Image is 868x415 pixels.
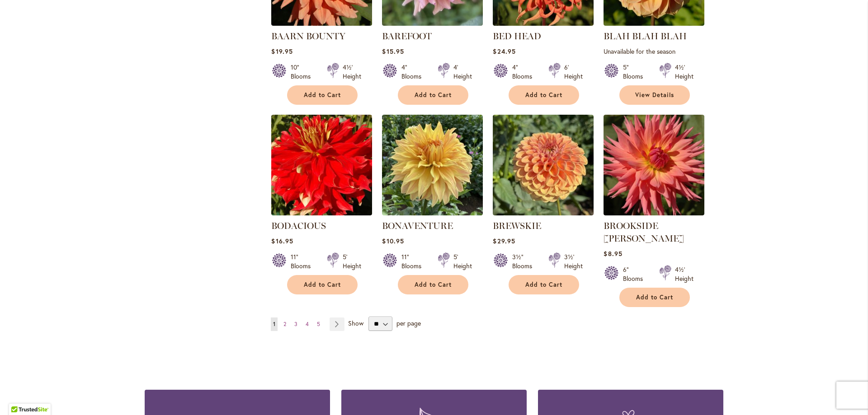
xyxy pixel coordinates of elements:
img: Bonaventure [382,115,483,215]
button: Add to Cart [619,288,690,307]
span: Add to Cart [636,294,673,301]
span: 2 [283,321,286,327]
span: 5 [317,321,320,327]
span: Add to Cart [304,91,341,99]
p: Unavailable for the season [604,47,704,56]
div: 3½' Height [564,252,583,270]
span: Add to Cart [415,281,452,289]
a: BAARN BOUNTY [271,31,345,42]
button: Add to Cart [398,275,468,294]
a: BED HEAD [493,19,594,28]
a: Bonaventure [382,209,483,217]
a: 3 [292,317,300,331]
a: BREWSKIE [493,209,594,217]
span: per page [396,319,421,327]
span: $29.95 [493,237,515,245]
div: 4" Blooms [512,63,538,81]
a: BROOKSIDE [PERSON_NAME] [604,220,684,244]
a: 5 [315,317,322,331]
div: 6' Height [564,63,583,81]
div: 11" Blooms [291,252,316,270]
div: 4" Blooms [401,63,427,81]
button: Add to Cart [509,85,579,105]
img: BROOKSIDE CHERI [604,115,704,215]
div: 3½" Blooms [512,252,538,270]
span: 4 [306,321,309,327]
span: Show [348,319,363,327]
span: Add to Cart [525,91,562,99]
a: Baarn Bounty [271,19,372,28]
span: Add to Cart [525,281,562,289]
a: BED HEAD [493,31,541,42]
a: BONAVENTURE [382,220,453,231]
div: 5' Height [453,252,472,270]
div: 5' Height [343,252,361,270]
button: Add to Cart [287,85,358,105]
a: 2 [281,317,288,331]
span: Add to Cart [415,91,452,99]
a: BODACIOUS [271,209,372,217]
div: 4½' Height [675,265,693,283]
a: View Details [619,85,690,105]
a: BREWSKIE [493,220,541,231]
span: $19.95 [271,47,292,56]
div: 4½' Height [343,63,361,81]
div: 4½' Height [675,63,693,81]
iframe: Launch Accessibility Center [7,383,32,408]
div: 4' Height [453,63,472,81]
a: BAREFOOT [382,31,432,42]
span: $16.95 [271,237,293,245]
span: 3 [294,321,297,327]
button: Add to Cart [509,275,579,294]
button: Add to Cart [398,85,468,105]
span: 1 [273,321,275,327]
a: BLAH BLAH BLAH [604,31,687,42]
a: BROOKSIDE CHERI [604,209,704,217]
div: 11" Blooms [401,252,427,270]
span: $8.95 [604,249,622,258]
img: BREWSKIE [493,115,594,215]
div: 6" Blooms [623,265,648,283]
span: $15.95 [382,47,404,56]
img: BODACIOUS [271,115,372,215]
span: $24.95 [493,47,515,56]
div: 10" Blooms [291,63,316,81]
a: Blah Blah Blah [604,19,704,28]
button: Add to Cart [287,275,358,294]
a: 4 [303,317,311,331]
a: BODACIOUS [271,220,326,231]
a: BAREFOOT [382,19,483,28]
div: 5" Blooms [623,63,648,81]
span: $10.95 [382,237,404,245]
span: Add to Cart [304,281,341,289]
span: View Details [635,91,674,99]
